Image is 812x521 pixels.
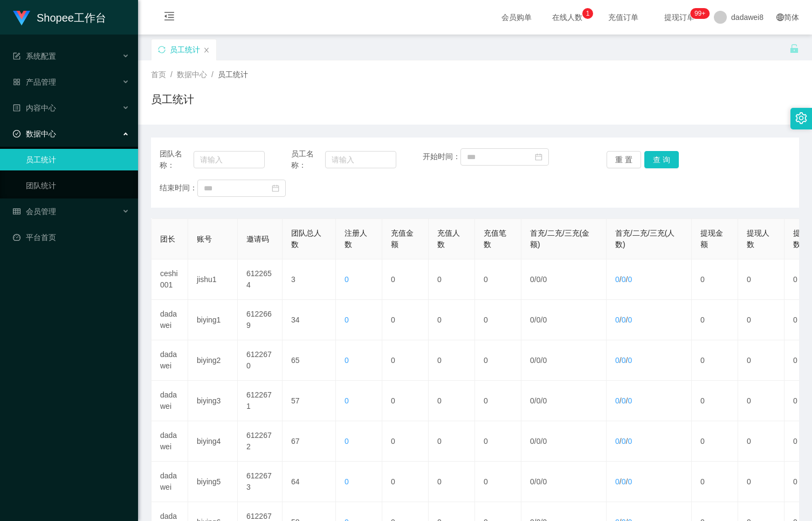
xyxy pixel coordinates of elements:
td: 0 [738,421,785,462]
td: 0 [738,462,785,502]
span: 提现金额 [700,229,723,249]
div: 员工统计 [170,39,200,60]
input: 请输入 [194,151,265,168]
span: 提现人数 [747,229,769,249]
td: biying5 [188,462,238,502]
i: 图标: global [776,13,784,21]
span: 0 [628,356,632,365]
span: 0 [530,316,534,324]
span: 团长 [160,235,175,243]
span: 会员管理 [13,207,56,216]
span: 充值订单 [603,13,644,21]
td: / / [521,381,607,421]
i: 图标: sync [158,46,166,53]
span: 0 [615,275,620,284]
span: 0 [345,396,349,405]
sup: 228 [690,8,710,19]
span: 0 [536,477,541,486]
span: 0 [530,477,534,486]
span: 0 [542,275,547,284]
span: 0 [622,396,626,405]
td: 6122672 [238,421,283,462]
sup: 1 [582,8,593,19]
a: 图标: dashboard平台首页 [13,227,129,248]
span: 0 [542,437,547,445]
span: 0 [536,275,541,284]
td: 0 [692,340,738,381]
td: 6122669 [238,300,283,340]
td: 0 [429,340,475,381]
td: 0 [382,259,429,300]
i: 图标: table [13,208,20,215]
span: 提现订单 [659,13,700,21]
span: 0 [615,316,620,324]
td: 0 [475,300,521,340]
span: 员工名称： [291,148,325,171]
td: 34 [283,300,336,340]
span: 数据中心 [13,129,56,138]
span: 0 [530,275,534,284]
img: logo.9652507e.png [13,11,30,26]
td: / / [521,462,607,502]
td: 0 [382,381,429,421]
td: 0 [429,421,475,462]
td: 0 [692,421,738,462]
td: dadawei [152,340,188,381]
span: 0 [628,437,632,445]
td: 57 [283,381,336,421]
h1: Shopee工作台 [37,1,106,35]
td: 0 [429,300,475,340]
span: 0 [628,275,632,284]
span: 0 [542,356,547,365]
button: 查 询 [644,151,679,168]
i: 图标: check-circle-o [13,130,20,138]
i: 图标: calendar [272,184,279,192]
span: 0 [536,437,541,445]
span: 0 [622,275,626,284]
span: 首页 [151,70,166,79]
a: 员工统计 [26,149,129,170]
td: 65 [283,340,336,381]
span: 0 [628,396,632,405]
span: / [211,70,214,79]
td: / / [521,340,607,381]
i: 图标: profile [13,104,20,112]
td: / / [521,421,607,462]
p: 1 [586,8,590,19]
span: 0 [542,396,547,405]
td: 0 [738,340,785,381]
span: 0 [536,316,541,324]
td: 0 [429,462,475,502]
i: 图标: appstore-o [13,78,20,86]
td: 6122673 [238,462,283,502]
span: 账号 [197,235,212,243]
td: biying4 [188,421,238,462]
td: dadawei [152,421,188,462]
h1: 员工统计 [151,91,194,107]
span: 0 [615,437,620,445]
span: 0 [530,437,534,445]
span: 0 [615,356,620,365]
span: 充值人数 [437,229,460,249]
span: 0 [542,477,547,486]
span: 0 [628,316,632,324]
span: 系统配置 [13,52,56,60]
td: 67 [283,421,336,462]
td: 0 [692,462,738,502]
td: dadawei [152,381,188,421]
i: 图标: form [13,52,20,60]
input: 请输入 [325,151,396,168]
span: 注册人数 [345,229,367,249]
td: 0 [738,259,785,300]
span: 团队名称： [160,148,194,171]
span: 数据中心 [177,70,207,79]
i: 图标: unlock [789,44,799,53]
td: ceshi001 [152,259,188,300]
td: / / [607,462,692,502]
td: biying2 [188,340,238,381]
i: 图标: menu-fold [151,1,188,35]
td: dadawei [152,462,188,502]
span: 首充/二充/三充(人数) [615,229,675,249]
span: 开始时间： [423,152,460,161]
span: 0 [542,316,547,324]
